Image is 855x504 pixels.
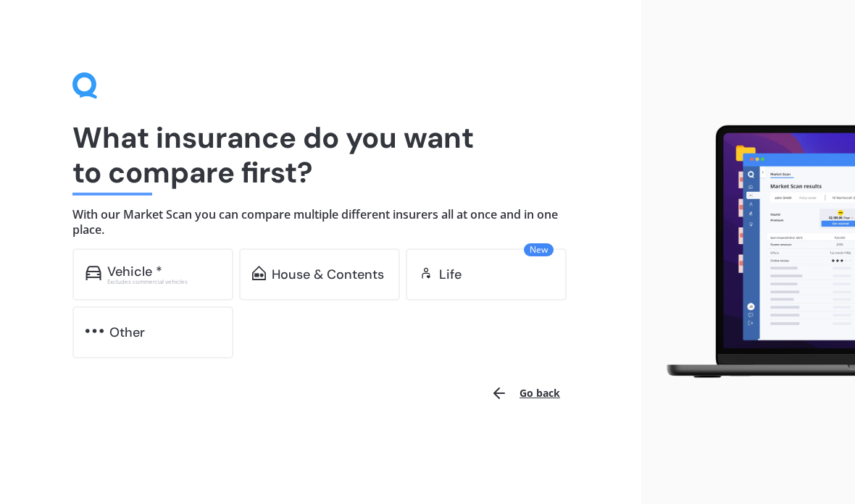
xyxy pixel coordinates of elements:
span: New [524,243,554,256]
div: Life [439,267,462,282]
h1: What insurance do you want to compare first? [72,120,569,190]
h4: With our Market Scan you can compare multiple different insurers all at once and in one place. [72,207,569,237]
img: car.f15378c7a67c060ca3f3.svg [85,266,101,280]
img: home-and-contents.b802091223b8502ef2dd.svg [252,266,266,280]
img: other.81dba5aafe580aa69f38.svg [85,324,104,338]
div: Vehicle * [107,264,162,279]
div: Other [109,325,145,340]
button: Go back [482,376,569,411]
div: House & Contents [272,267,384,282]
div: Excludes commercial vehicles [107,279,220,285]
img: laptop.webp [653,119,855,385]
img: life.f720d6a2d7cdcd3ad642.svg [419,266,433,280]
